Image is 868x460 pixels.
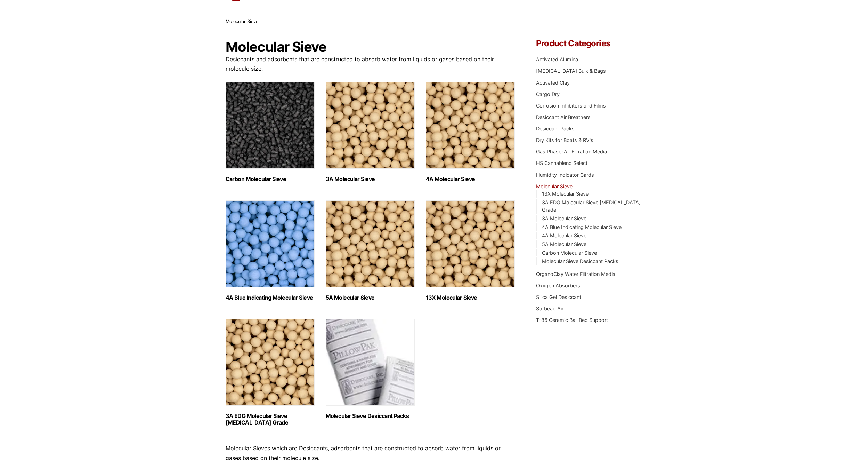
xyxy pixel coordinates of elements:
[426,200,515,301] a: Visit product category 13X Molecular Sieve
[536,39,642,48] h4: Product Categories
[226,319,315,406] img: 3A EDG Molecular Sieve Ethanol Grade
[226,176,315,182] h2: Carbon Molecular Sieve
[226,200,315,301] a: Visit product category 4A Blue Indicating Molecular Sieve
[536,317,608,323] a: T-86 Ceramic Ball Bed Support
[536,137,593,143] a: Dry Kits for Boats & RV's
[536,283,580,288] a: Oxygen Absorbers
[536,183,573,189] a: Molecular Sieve
[542,224,622,230] a: 4A Blue Indicating Molecular Sieve
[226,19,258,24] span: Molecular Sieve
[542,191,589,197] a: 13X Molecular Sieve
[226,82,315,169] img: Carbon Molecular Sieve
[326,82,415,169] img: 3A Molecular Sieve
[536,103,606,109] a: Corrosion Inhibitors and Films
[542,199,641,213] a: 3A EDG Molecular Sieve [MEDICAL_DATA] Grade
[326,294,415,301] h2: 5A Molecular Sieve
[226,82,315,182] a: Visit product category Carbon Molecular Sieve
[226,319,315,426] a: Visit product category 3A EDG Molecular Sieve Ethanol Grade
[426,82,515,182] a: Visit product category 4A Molecular Sieve
[326,413,415,419] h2: Molecular Sieve Desiccant Packs
[326,82,415,182] a: Visit product category 3A Molecular Sieve
[536,149,607,154] a: Gas Phase-Air Filtration Media
[326,200,415,287] img: 5A Molecular Sieve
[536,306,563,311] a: Sorbead Air
[542,215,586,221] a: 3A Molecular Sieve
[542,232,586,238] a: 4A Molecular Sieve
[426,82,515,169] img: 4A Molecular Sieve
[536,114,591,120] a: Desiccant Air Breathers
[536,91,560,97] a: Cargo Dry
[226,200,315,287] img: 4A Blue Indicating Molecular Sieve
[326,176,415,182] h2: 3A Molecular Sieve
[536,56,578,62] a: Activated Alumina
[536,126,575,132] a: Desiccant Packs
[326,319,415,406] img: Molecular Sieve Desiccant Packs
[226,39,516,55] h1: Molecular Sieve
[536,80,570,86] a: Activated Clay
[426,200,515,287] img: 13X Molecular Sieve
[536,172,594,178] a: Humidity Indicator Cards
[226,55,516,73] p: Desiccants and adsorbents that are constructed to absorb water from liquids or gases based on the...
[536,271,615,277] a: OrganoClay Water Filtration Media
[426,176,515,182] h2: 4A Molecular Sieve
[536,294,581,300] a: Silica Gel Desiccant
[226,294,315,301] h2: 4A Blue Indicating Molecular Sieve
[326,200,415,301] a: Visit product category 5A Molecular Sieve
[536,160,587,166] a: HS Cannablend Select
[542,258,618,264] a: Molecular Sieve Desiccant Packs
[536,68,606,74] a: [MEDICAL_DATA] Bulk & Bags
[426,294,515,301] h2: 13X Molecular Sieve
[542,241,586,247] a: 5A Molecular Sieve
[326,319,415,419] a: Visit product category Molecular Sieve Desiccant Packs
[226,413,315,426] h2: 3A EDG Molecular Sieve [MEDICAL_DATA] Grade
[542,250,597,256] a: Carbon Molecular Sieve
